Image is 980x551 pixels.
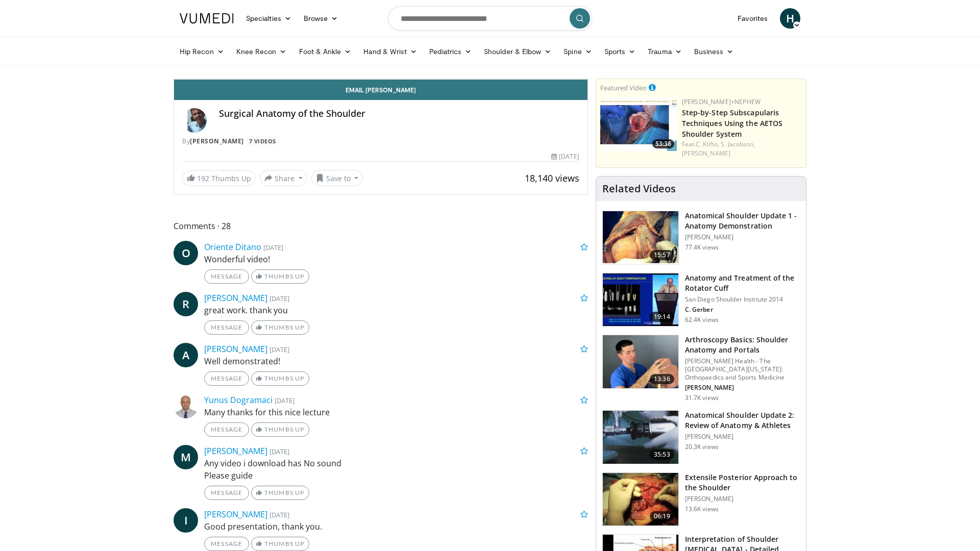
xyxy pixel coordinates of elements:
[685,295,800,304] p: San Diego Shoulder Institute 2014
[180,13,234,23] img: VuMedi Logo
[190,137,244,145] a: [PERSON_NAME]
[260,170,307,186] button: Share
[682,140,802,158] div: Feat.
[652,139,674,148] span: 53:36
[721,140,755,148] a: S. Jacobson,
[174,508,198,533] a: I
[602,183,676,195] h4: Related Videos
[780,8,800,29] a: H
[182,108,207,133] img: Avatar
[600,97,677,151] img: 70e54e43-e9ea-4a9d-be99-25d1f039a65a.150x105_q85_crop-smart_upscale.jpg
[204,406,588,418] p: Many thanks for this nice lecture
[298,8,345,29] a: Browse
[685,273,800,293] h3: Anatomy and Treatment of the Rotator Cuff
[602,273,800,327] a: 19:14 Anatomy and Treatment of the Rotator Cuff San Diego Shoulder Institute 2014 C. Gerber 62.4K...
[240,8,298,29] a: Specialties
[685,384,800,392] p: [PERSON_NAME]
[174,41,230,62] a: Hip Recon
[603,211,678,264] img: laj_3.png.150x105_q85_crop-smart_upscale.jpg
[388,6,592,31] input: Search topics, interventions
[197,173,209,183] span: 192
[682,108,783,139] a: Step-by-Step Subscapularis Techniques Using the AETOS Shoulder System
[204,509,267,520] a: [PERSON_NAME]
[600,83,647,92] small: Featured Video
[204,394,273,406] a: Yunus Dogramaci
[696,140,719,148] a: C. Klifto,
[357,41,423,62] a: Hand & Wrist
[204,304,588,316] p: great work. thank you
[204,422,249,437] a: Message
[642,41,688,62] a: Trauma
[263,243,283,252] small: [DATE]
[600,97,677,151] a: 53:36
[204,537,249,551] a: Message
[603,473,678,526] img: 62ee2ea4-b2af-4bbb-a20f-cc4cb1de2535.150x105_q85_crop-smart_upscale.jpg
[682,97,761,106] a: [PERSON_NAME]+Nephew
[602,211,800,265] a: 15:57 Anatomical Shoulder Update 1 - Anatomy Demonstration [PERSON_NAME] 77.4K views
[246,137,279,145] a: 7 Videos
[685,433,800,441] p: [PERSON_NAME]
[204,320,249,335] a: Message
[174,394,198,418] img: Avatar
[251,320,309,335] a: Thumbs Up
[204,371,249,386] a: Message
[598,41,642,62] a: Sports
[251,422,309,437] a: Thumbs Up
[269,510,289,519] small: [DATE]
[219,108,579,119] h4: Surgical Anatomy of the Shoulder
[650,449,674,460] span: 35:53
[204,445,267,457] a: [PERSON_NAME]
[602,335,800,402] a: 13:36 Arthroscopy Basics: Shoulder Anatomy and Portals [PERSON_NAME] Health - The [GEOGRAPHIC_DAT...
[204,520,588,533] p: Good presentation, thank you.
[685,505,719,513] p: 13.6K views
[685,316,719,324] p: 62.4K views
[204,457,588,482] p: Any video i download has No sound Please guide
[251,537,309,551] a: Thumbs Up
[204,486,249,500] a: Message
[478,41,557,62] a: Shoulder & Elbow
[685,306,800,314] p: C. Gerber
[204,355,588,367] p: Well demonstrated!
[204,269,249,284] a: Message
[423,41,478,62] a: Pediatrics
[182,137,579,146] div: By
[602,410,800,464] a: 35:53 Anatomical Shoulder Update 2: Review of Anatomy & Athletes [PERSON_NAME] 20.3K views
[685,211,800,231] h3: Anatomical Shoulder Update 1 - Anatomy Demonstration
[174,241,198,265] a: O
[602,472,800,527] a: 06:19 Extensile Posterior Approach to the Shoulder [PERSON_NAME] 13.6K views
[174,292,198,316] span: R
[685,394,719,402] p: 31.7K views
[551,152,579,161] div: [DATE]
[174,219,588,233] span: Comments 28
[731,8,774,29] a: Favorites
[603,335,678,388] img: 9534a039-0eaa-4167-96cf-d5be049a70d8.150x105_q85_crop-smart_upscale.jpg
[269,294,289,303] small: [DATE]
[685,357,800,382] p: [PERSON_NAME] Health - The [GEOGRAPHIC_DATA][US_STATE]: Orthopaedics and Sports Medicine
[682,149,730,158] a: [PERSON_NAME]
[174,343,198,367] a: A
[311,170,363,186] button: Save to
[293,41,358,62] a: Foot & Ankle
[603,273,678,327] img: 58008271-3059-4eea-87a5-8726eb53a503.150x105_q85_crop-smart_upscale.jpg
[204,343,267,355] a: [PERSON_NAME]
[204,253,588,265] p: Wonderful video!
[650,511,674,521] span: 06:19
[685,443,719,451] p: 20.3K views
[251,486,309,500] a: Thumbs Up
[650,250,674,260] span: 15:57
[251,269,309,284] a: Thumbs Up
[650,374,674,384] span: 13:36
[685,472,800,493] h3: Extensile Posterior Approach to the Shoulder
[174,79,587,80] video-js: Video Player
[230,41,293,62] a: Knee Recon
[275,396,295,405] small: [DATE]
[174,445,198,469] a: M
[603,411,678,464] img: 49076_0000_3.png.150x105_q85_crop-smart_upscale.jpg
[685,495,800,503] p: [PERSON_NAME]
[204,292,267,304] a: [PERSON_NAME]
[251,371,309,386] a: Thumbs Up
